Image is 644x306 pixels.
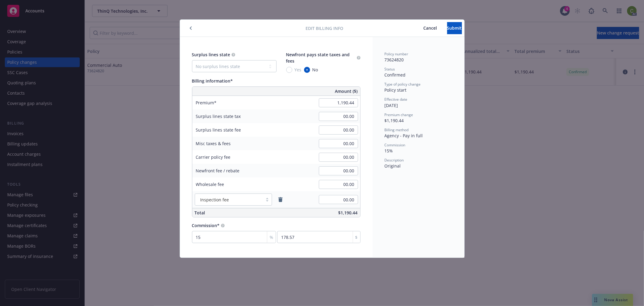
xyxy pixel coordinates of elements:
input: 0.00 [319,166,358,175]
span: Edit billing info [306,25,343,31]
span: Carrier policy fee [196,154,231,160]
span: Wholesale fee [196,181,224,187]
span: Policy number [385,51,409,57]
span: 15% [385,148,393,154]
span: Description [385,158,404,163]
span: Commission* [192,223,220,228]
a: remove [277,196,284,203]
input: Yes [286,67,292,73]
span: Submit [447,25,462,31]
span: $1,190.44 [338,210,358,216]
input: 0.00 [319,112,358,121]
span: Inspection fee [200,197,229,203]
input: 0.00 [319,195,358,204]
input: 0.00 [319,153,358,162]
span: Billing method [385,127,409,132]
span: $1,190.44 [385,118,404,123]
span: Premium [196,100,217,106]
span: Newfront pays state taxes and fees [286,52,350,64]
span: Original [385,163,401,169]
input: No [304,67,310,73]
span: Inspection fee [198,197,260,203]
span: Policy start [385,87,407,93]
button: Cancel [414,22,447,34]
span: Yes [295,67,302,73]
button: Submit [447,22,462,34]
span: Billing information* [192,78,233,84]
span: Amount ($) [335,88,358,94]
span: Surplus lines state fee [196,127,241,133]
span: Effective date [385,97,408,102]
span: Confirmed [385,72,406,78]
input: 0.00 [319,98,358,107]
span: Status [385,67,395,72]
span: % [270,234,273,240]
span: Surplus lines state [192,52,230,57]
span: $ [355,234,358,240]
span: Cancel [424,25,437,31]
span: Agency - Pay in full [385,133,423,138]
span: No [312,67,318,73]
input: 0.00 [319,139,358,148]
span: Surplus lines state tax [196,113,241,119]
span: Type of policy change [385,82,421,87]
span: [DATE] [385,103,398,108]
span: Misc taxes & fees [196,141,231,146]
span: Commission [385,142,405,148]
input: 0.00 [319,180,358,189]
span: Newfront fee / rebate [196,168,240,174]
span: Premium change [385,112,413,117]
span: 73624820 [385,57,404,63]
input: 0.00 [319,125,358,135]
span: Total [195,210,205,216]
